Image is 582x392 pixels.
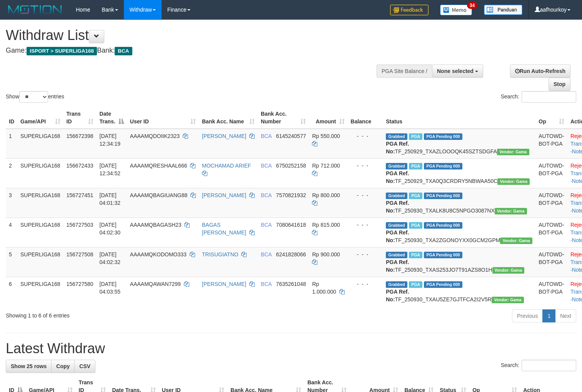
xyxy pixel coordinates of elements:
[424,252,462,258] span: PGA Pending
[535,129,567,159] td: AUTOWD-BOT-PGA
[383,188,535,218] td: TF_250930_TXALK8U8C5NPGO3087NX
[351,221,380,229] div: - - -
[383,277,535,306] td: TF_250930_TXAU5ZE7GJTFCA2I2V5R
[535,188,567,218] td: AUTOWD-BOT-PGA
[424,163,462,169] span: PGA Pending
[130,192,187,198] span: AAAAMQBAGIUANG88
[127,107,199,129] th: User ID: activate to sort column ascending
[386,133,407,140] span: Grabbed
[351,191,380,199] div: - - -
[351,280,380,288] div: - - -
[535,218,567,247] td: AUTOWD-BOT-PGA
[11,363,47,369] span: Show 25 rows
[261,281,272,287] span: BCA
[130,163,187,169] span: AAAAMQRESHAAL666
[522,360,576,371] input: Search:
[386,193,407,199] span: Grabbed
[497,178,530,185] span: Vendor URL: https://trx31.1velocity.biz
[6,218,17,247] td: 4
[276,163,306,169] span: Copy 6750252158 to clipboard
[6,28,380,43] h1: Withdraw List
[67,222,93,228] span: 156727503
[79,363,90,369] span: CSV
[100,222,121,236] span: [DATE] 04:02:30
[67,163,93,169] span: 156672433
[309,107,347,129] th: Amount: activate to sort column ascending
[6,129,17,159] td: 1
[6,360,52,373] a: Show 25 rows
[386,170,409,184] b: PGA Ref. No:
[535,158,567,188] td: AUTOWD-BOT-PGA
[67,281,93,287] span: 156727580
[276,222,306,228] span: Copy 7080641618 to clipboard
[351,132,380,140] div: - - -
[17,129,63,159] td: SUPERLIGA168
[312,281,336,295] span: Rp 1.000.000
[386,229,409,243] b: PGA Ref. No:
[495,208,527,214] span: Vendor URL: https://trx31.1velocity.biz
[386,289,409,302] b: PGA Ref. No:
[535,107,567,129] th: Op: activate to sort column ascending
[383,158,535,188] td: TF_250929_TXA0Q3CRDRY5NBWAA50C
[19,91,48,103] select: Showentries
[522,91,576,103] input: Search:
[100,281,121,295] span: [DATE] 04:03:55
[383,107,535,129] th: Status
[17,247,63,277] td: SUPERLIGA168
[51,360,75,373] a: Copy
[386,281,407,288] span: Grabbed
[351,162,380,169] div: - - -
[501,91,576,103] label: Search:
[202,222,246,236] a: BAGAS [PERSON_NAME]
[386,252,407,258] span: Grabbed
[390,5,429,15] img: Feedback.jpg
[27,47,97,55] span: ISPORT > SUPERLIGA168
[409,163,422,169] span: Marked by aafsoycanthlai
[437,68,474,74] span: None selected
[130,133,180,139] span: AAAAMQDOIIK2323
[202,133,246,139] a: [PERSON_NAME]
[535,277,567,306] td: AUTOWD-BOT-PGA
[351,251,380,258] div: - - -
[467,2,477,9] span: 34
[17,158,63,188] td: SUPERLIGA168
[312,251,340,257] span: Rp 900.000
[6,47,380,55] h4: Game: Bank:
[555,309,576,322] a: Next
[383,247,535,277] td: TF_250930_TXAS253JO7T91AZS8O1H
[202,251,238,257] a: TRISUGIATNO
[492,267,525,274] span: Vendor URL: https://trx31.1velocity.biz
[6,309,237,319] div: Showing 1 to 6 of 6 entries
[130,251,187,257] span: AAAAMQKODOMO333
[386,259,409,273] b: PGA Ref. No:
[510,65,570,78] a: Run Auto-Refresh
[276,133,306,139] span: Copy 6145240577 to clipboard
[501,360,576,371] label: Search:
[67,133,93,139] span: 156672398
[312,133,340,139] span: Rp 550.000
[409,222,422,229] span: Marked by aafchoeunmanni
[276,281,306,287] span: Copy 7635261048 to clipboard
[17,188,63,218] td: SUPERLIGA168
[386,141,409,154] b: PGA Ref. No:
[130,222,182,228] span: AAAAMQBAGASH23
[6,188,17,218] td: 3
[6,158,17,188] td: 2
[432,65,483,78] button: None selected
[424,133,462,140] span: PGA Pending
[115,47,132,55] span: BCA
[17,107,63,129] th: Game/API: activate to sort column ascending
[535,247,567,277] td: AUTOWD-BOT-PGA
[74,360,95,373] a: CSV
[6,4,64,15] img: MOTION_logo.png
[312,163,340,169] span: Rp 712.000
[199,107,258,129] th: Bank Acc. Name: activate to sort column ascending
[386,222,407,229] span: Grabbed
[67,192,93,198] span: 156727451
[97,107,127,129] th: Date Trans.: activate to sort column descending
[17,277,63,306] td: SUPERLIGA168
[492,297,524,303] span: Vendor URL: https://trx31.1velocity.biz
[512,309,543,322] a: Previous
[100,251,121,265] span: [DATE] 04:02:32
[386,200,409,214] b: PGA Ref. No:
